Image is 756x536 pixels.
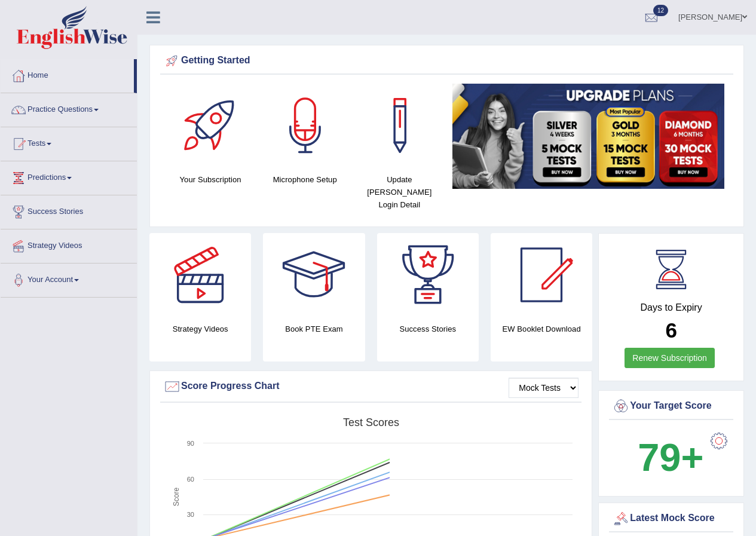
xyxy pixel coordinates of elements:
[169,173,252,186] h4: Your Subscription
[1,264,137,293] a: Your Account
[1,161,137,191] a: Predictions
[377,323,479,335] h4: Success Stories
[172,488,180,507] tspan: Score
[187,440,194,447] text: 90
[612,302,730,313] h4: Days to Expiry
[187,476,194,483] text: 60
[1,59,134,89] a: Home
[612,397,730,415] div: Your Target Score
[264,173,346,186] h4: Microphone Setup
[149,323,251,335] h4: Strategy Videos
[653,5,668,16] span: 12
[1,127,137,157] a: Tests
[665,318,677,342] b: 6
[1,229,137,259] a: Strategy Videos
[163,378,579,396] div: Score Progress Chart
[638,436,703,479] b: 79+
[187,511,194,518] text: 30
[163,52,730,70] div: Getting Started
[1,93,137,123] a: Practice Questions
[625,348,715,368] a: Renew Subscription
[263,323,365,335] h4: Book PTE Exam
[452,84,724,189] img: small5.jpg
[612,510,730,528] div: Latest Mock Score
[343,416,399,428] tspan: Test scores
[491,323,592,335] h4: EW Booklet Download
[1,195,137,225] a: Success Stories
[358,173,440,211] h4: Update [PERSON_NAME] Login Detail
